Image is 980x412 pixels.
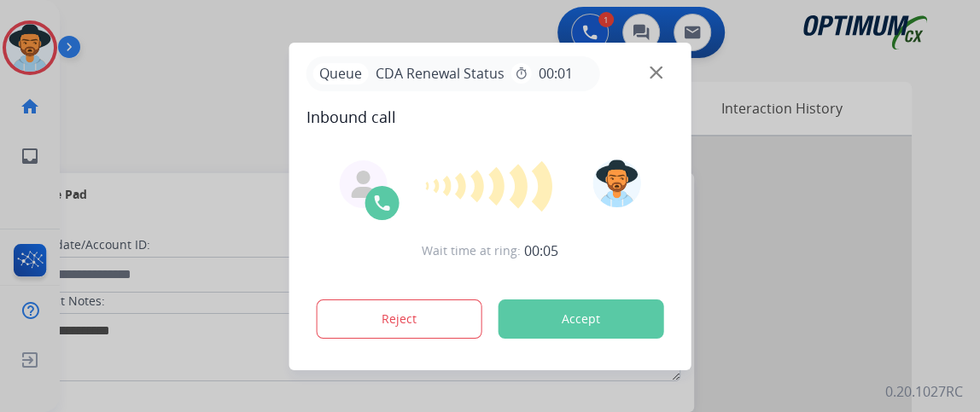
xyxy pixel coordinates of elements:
[650,66,662,78] img: close-button
[350,171,377,198] img: agent-avatar
[313,63,369,84] p: Queue
[524,241,558,261] span: 00:05
[422,242,521,259] span: Wait time at ring:
[539,63,573,84] span: 00:01
[306,105,674,129] span: Inbound call
[369,63,511,84] span: CDA Renewal Status
[885,381,963,402] p: 0.20.1027RC
[499,299,664,339] button: Accept
[515,67,528,80] mat-icon: timer
[592,160,640,207] img: avatar
[372,193,393,213] img: call-icon
[317,299,482,339] button: Reject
